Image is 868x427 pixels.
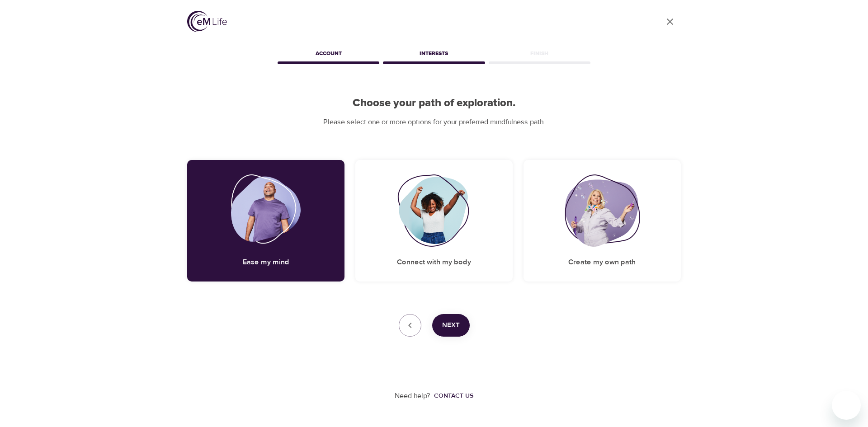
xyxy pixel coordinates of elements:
img: Ease my mind [231,174,301,247]
img: Connect with my body [397,174,471,247]
p: Please select one or more options for your preferred mindfulness path. [187,117,681,127]
button: Next [432,314,470,337]
a: close [659,11,681,33]
div: Ease my mindEase my mind [187,160,344,282]
span: Next [442,319,460,331]
img: logo [187,11,227,32]
div: Create my own pathCreate my own path [524,160,681,282]
h5: Connect with my body [397,258,471,267]
div: Connect with my bodyConnect with my body [355,160,513,282]
div: Contact us [434,391,473,400]
a: Contact us [430,391,473,400]
h5: Ease my mind [243,258,289,267]
p: Need help? [395,391,430,401]
iframe: Button to launch messaging window [832,391,861,420]
h5: Create my own path [568,258,636,267]
img: Create my own path [565,174,640,247]
h2: Choose your path of exploration. [187,97,681,110]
